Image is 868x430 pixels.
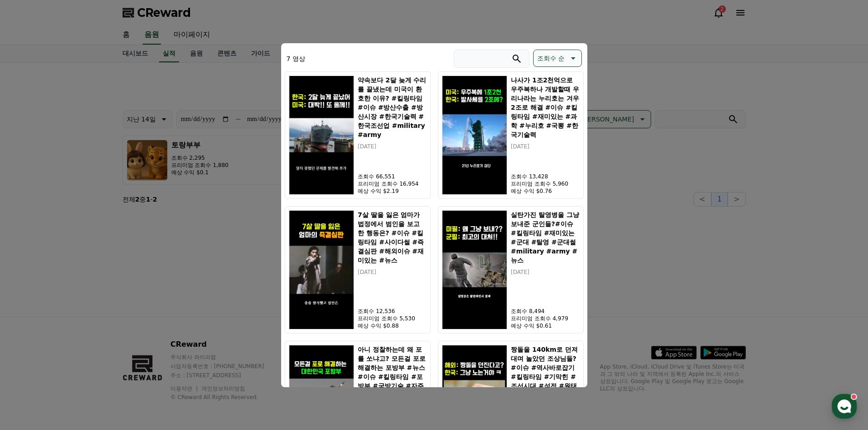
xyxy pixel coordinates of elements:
[285,206,431,334] button: 7살 딸을 잃은 엄마가 법정에서 범인을 보고 한 행동은? #이슈 #킬링타임 #사이다썰 #즉결심판 #해외이슈 #재미있는 #뉴스 7살 딸을 잃은 엄마가 법정에서 범인을 보고 한 ...
[511,187,579,195] p: 예상 수익 $0.76
[358,76,426,139] h5: 약속보다 2달 늦게 수리를 끝냈는데 미국이 환호한 이유? #킬링타임 #이슈 #방산수출 #방산시장 #한국기술력 #한국조선업 #military #army
[358,173,426,180] p: 조회수 66,551
[511,308,579,315] p: 조회수 8,494
[358,315,426,322] p: 프리미엄 조회수 5,530
[289,76,354,195] img: 약속보다 2달 늦게 수리를 끝냈는데 미국이 환호한 이유? #킬링타임 #이슈 #방산수출 #방산시장 #한국기술력 #한국조선업 #military #army
[511,322,579,329] p: 예상 수익 $0.61
[438,71,584,199] button: 나사가 1조2천억으로 우주복하나 개발할때 우리나라는 누리호는 겨우 2조로 해결 #이슈 #킬링타임 #재미있는 #과학 #누리호 #국뽕 #한국기술력 나사가 1조2천억으로 우주복하나...
[358,180,426,187] p: 프리미엄 조회수 16,954
[29,302,34,309] span: 홈
[358,210,426,265] h5: 7살 딸을 잃은 엄마가 법정에서 범인을 보고 한 행동은? #이슈 #킬링타임 #사이다썰 #즉결심판 #해외이슈 #재미있는 #뉴스
[358,187,426,195] p: 예상 수익 $2.19
[511,76,579,139] h5: 나사가 1조2천억으로 우주복하나 개발할때 우리나라는 누리호는 겨우 2조로 해결 #이슈 #킬링타임 #재미있는 #과학 #누리호 #국뽕 #한국기술력
[3,288,60,311] a: 홈
[287,54,305,63] p: 7 영상
[511,180,579,187] p: 프리미엄 조회수 5,960
[358,268,426,276] p: [DATE]
[537,52,565,65] p: 조회수 순
[358,345,426,418] h5: 아니 정찰하는데 왜 포를 쏘냐고? 모든걸 포로 해결하는 포방부 #뉴스 #이슈 #킬링타임 #포방부 #국방기술 #자주포 #방산수출 #방산시장 #k방산 #military #army
[281,43,587,387] div: modal
[289,210,354,329] img: 7살 딸을 잃은 엄마가 법정에서 범인을 보고 한 행동은? #이슈 #킬링타임 #사이다썰 #즉결심판 #해외이슈 #재미있는 #뉴스
[511,345,579,409] h5: 짱돌을 140km로 던져대며 놀았던 조상님들? #이슈 #역사바로잡기 #킬링타임 #기막힌 #조선시대 #석전 #원태우의사 #원태인 #역사 #history
[358,322,426,329] p: 예상 수익 $0.88
[60,288,118,311] a: 대화
[511,143,579,150] p: [DATE]
[442,210,508,329] img: 실탄가진 탈영병을 그냥 보내준 군인들?#이슈 #킬링타임 #재미있는 #군대 #탈영 #군대썰 #military #army #뉴스
[83,303,94,310] span: 대화
[358,143,426,150] p: [DATE]
[141,302,152,309] span: 설정
[511,315,579,322] p: 프리미엄 조회수 4,979
[511,173,579,180] p: 조회수 13,428
[438,206,584,334] button: 실탄가진 탈영병을 그냥 보내준 군인들?#이슈 #킬링타임 #재미있는 #군대 #탈영 #군대썰 #military #army #뉴스 실탄가진 탈영병을 그냥 보내준 군인들?#이슈 #킬...
[285,71,431,199] button: 약속보다 2달 늦게 수리를 끝냈는데 미국이 환호한 이유? #킬링타임 #이슈 #방산수출 #방산시장 #한국기술력 #한국조선업 #military #army 약속보다 2달 늦게 수리...
[511,268,579,276] p: [DATE]
[511,210,579,265] h5: 실탄가진 탈영병을 그냥 보내준 군인들?#이슈 #킬링타임 #재미있는 #군대 #탈영 #군대썰 #military #army #뉴스
[118,288,175,311] a: 설정
[442,76,508,195] img: 나사가 1조2천억으로 우주복하나 개발할때 우리나라는 누리호는 겨우 2조로 해결 #이슈 #킬링타임 #재미있는 #과학 #누리호 #국뽕 #한국기술력
[533,50,581,67] button: 조회수 순
[358,308,426,315] p: 조회수 12,536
